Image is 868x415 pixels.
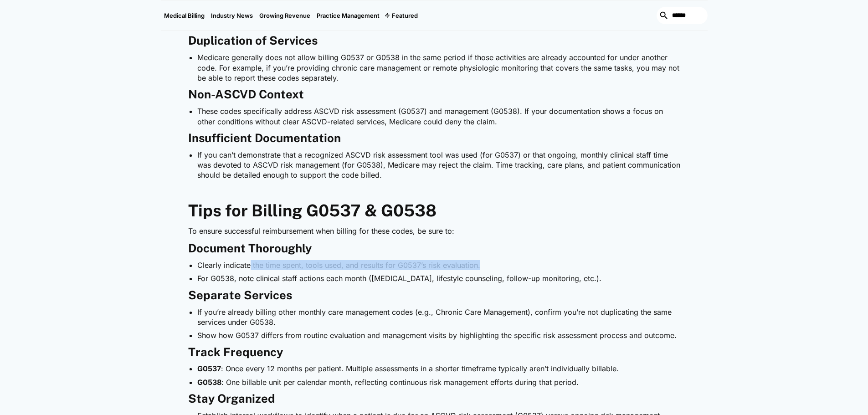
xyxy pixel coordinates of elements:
[188,87,304,101] strong: Non-ASCVD Context
[197,106,680,127] li: These codes specifically address ASCVD risk assessment (G0537) and management (G0538). If your do...
[392,12,418,19] div: Featured
[256,0,313,31] a: Growing Revenue
[197,377,680,387] li: : One billable unit per calendar month, reflecting continuous risk management efforts during that...
[188,225,680,237] p: To ensure successful reimbursement when billing for these codes, be sure to:
[197,307,680,328] li: If you’re already billing other monthly care management codes (e.g., Chronic Care Management), co...
[161,0,208,31] a: Medical Billing
[188,185,680,197] p: ‍
[188,345,283,359] strong: Track Frequency
[188,131,341,145] strong: Insufficient Documentation
[188,288,292,302] strong: Separate Services
[188,241,312,255] strong: Document Thoroughly
[188,201,437,220] strong: Tips for Billing G0537 & G0538
[197,52,680,83] li: Medicare generally does not allow billing G0537 or G0538 in the same period if those activities a...
[188,34,318,47] strong: Duplication of Services
[188,392,275,405] strong: Stay Organized
[197,273,680,283] li: For G0538, note clinical staff actions each month ([MEDICAL_DATA], lifestyle counseling, follow-u...
[313,0,383,31] a: Practice Management
[197,330,680,340] li: Show how G0537 differs from routine evaluation and management visits by highlighting the specific...
[197,364,680,374] li: : Once every 12 months per patient. Multiple assessments in a shorter timeframe typically aren’t ...
[208,0,256,31] a: Industry News
[197,150,680,180] li: If you can’t demonstrate that a recognized ASCVD risk assessment tool was used (for G0537) or tha...
[197,364,221,373] strong: G0537
[197,260,680,270] li: Clearly indicate the time spent, tools used, and results for G0537’s risk evaluation.
[383,0,421,31] div: Featured
[197,378,221,387] strong: G0538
